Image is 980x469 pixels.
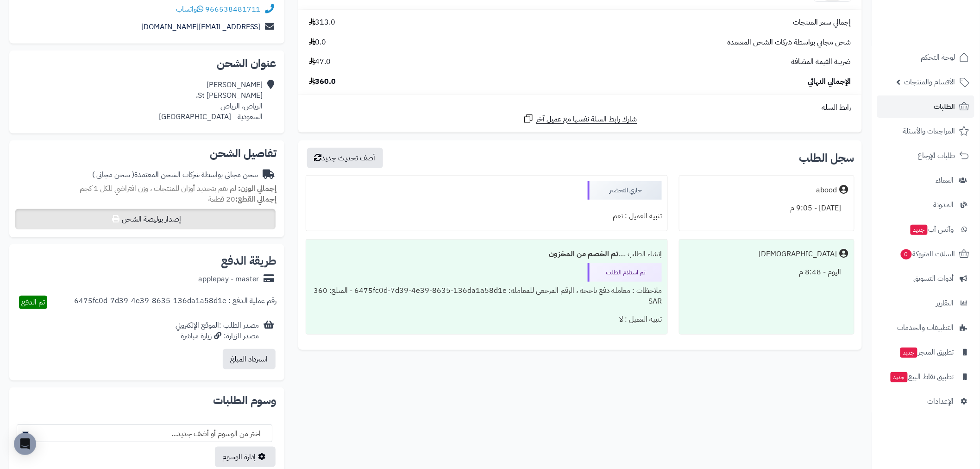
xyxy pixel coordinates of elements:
[898,321,954,334] span: التطبيقات والخدمات
[588,181,662,200] div: جاري التحضير
[21,297,45,308] span: تم الدفع
[890,370,954,383] span: تطبيق نقاط البيع
[817,185,837,196] div: abood
[235,194,277,205] strong: إجمالي القطع:
[877,218,974,241] a: وآتس آبجديد
[17,425,272,442] span: -- اختر من الوسوم أو أضف جديد... --
[934,100,955,113] span: الطلبات
[176,4,203,15] a: واتساب
[312,282,662,311] div: ملاحظات : معاملة دفع ناجحة ، الرقم المرجعي للمعاملة: 6475fc0d-7d39-4e39-8635-136da1a58d1e - المبل...
[877,267,974,290] a: أدوات التسويق
[799,152,854,164] h3: سجل الطلب
[936,297,954,310] span: التقارير
[159,80,263,122] div: [PERSON_NAME] [PERSON_NAME] St، الرياض، الرياض السعودية - [GEOGRAPHIC_DATA]
[877,145,974,167] a: طلبات الإرجاع
[17,425,272,443] span: -- اختر من الوسوم أو أضف جديد... --
[877,169,974,191] a: العملاء
[877,194,974,216] a: المدونة
[309,76,336,87] span: 360.0
[549,248,618,260] b: تم الخصم من المخزون
[899,346,954,359] span: تطبيق المتجر
[877,292,974,314] a: التقارير
[685,199,848,217] div: [DATE] - 9:05 م
[312,311,662,329] div: تنبيه العميل : لا
[536,114,637,125] span: شارك رابط السلة نفسها مع عميل آخر
[309,37,327,48] span: 0.0
[312,207,662,225] div: تنبيه العميل : نعم
[312,245,662,263] div: إنشاء الطلب ....
[223,349,276,369] button: استرداد المبلغ
[309,17,336,28] span: 313.0
[911,225,928,235] span: جديد
[877,243,974,265] a: السلات المتروكة0
[727,37,851,48] span: شحن مجاني بواسطة شركات الشحن المعتمدة
[900,348,917,358] span: جديد
[198,274,259,285] div: applepay - master
[877,120,974,142] a: المراجعات والأسئلة
[918,149,955,162] span: طلبات الإرجاع
[15,209,276,229] button: إصدار بوليصة الشحن
[936,174,954,187] span: العملاء
[176,320,259,342] div: مصدر الطلب :الموقع الإلكتروني
[934,198,954,211] span: المدونة
[685,263,848,281] div: اليوم - 8:48 م
[917,7,971,26] img: logo-2.png
[17,148,277,159] h2: تفاصيل الشحن
[877,390,974,412] a: الإعدادات
[900,247,955,260] span: السلات المتروكة
[92,170,258,180] div: شحن مجاني بواسطة شركات الشحن المعتمدة
[141,21,261,32] a: [EMAIL_ADDRESS][DOMAIN_NAME]
[928,395,954,408] span: الإعدادات
[914,272,954,285] span: أدوات التسويق
[215,447,276,467] a: إدارة الوسوم
[176,331,259,342] div: مصدر الزيارة: زيارة مباشرة
[80,183,236,194] span: لم تقم بتحديد أوزان للمنتجات ، وزن افتراضي للكل 1 كجم
[221,255,277,266] h2: طريقة الدفع
[238,183,277,194] strong: إجمالي الوزن:
[302,102,858,113] div: رابط السلة
[17,58,277,69] h2: عنوان الشحن
[877,341,974,363] a: تطبيق المتجرجديد
[523,113,637,125] a: شارك رابط السلة نفسها مع عميل آخر
[792,57,851,67] span: ضريبة القيمة المضافة
[900,249,912,260] span: 0
[759,249,837,260] div: [DEMOGRAPHIC_DATA]
[588,263,662,282] div: تم استلام الطلب
[877,95,974,118] a: الطلبات
[903,125,955,138] span: المراجعات والأسئلة
[14,433,36,455] div: Open Intercom Messenger
[910,223,954,236] span: وآتس آب
[877,46,974,69] a: لوحة التحكم
[74,296,277,309] div: رقم عملية الدفع : 6475fc0d-7d39-4e39-8635-136da1a58d1e
[307,148,383,168] button: أضف تحديث جديد
[905,76,955,89] span: الأقسام والمنتجات
[92,169,134,180] span: ( شحن مجاني )
[891,372,908,382] span: جديد
[309,57,331,67] span: 47.0
[205,4,261,15] a: 966538481711
[17,395,277,406] h2: وسوم الطلبات
[793,17,851,28] span: إجمالي سعر المنتجات
[808,76,851,87] span: الإجمالي النهائي
[877,317,974,339] a: التطبيقات والخدمات
[877,366,974,388] a: تطبيق نقاط البيعجديد
[921,51,955,64] span: لوحة التحكم
[208,194,277,205] small: 20 قطعة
